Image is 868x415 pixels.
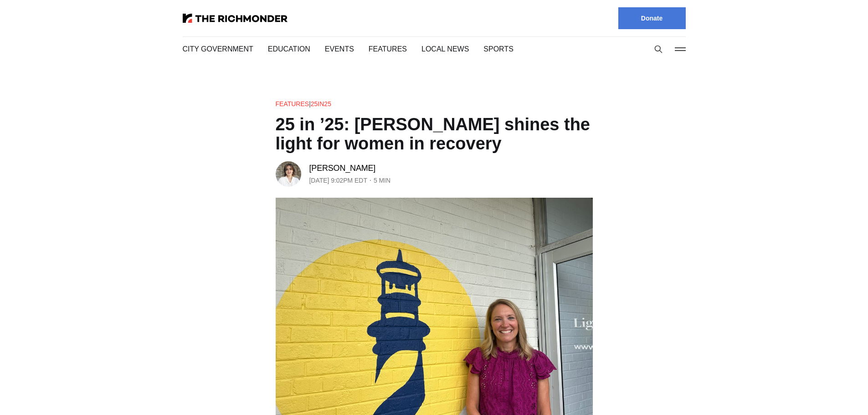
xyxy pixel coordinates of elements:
[276,100,309,108] a: Features
[183,45,253,53] a: City Government
[309,163,376,174] a: [PERSON_NAME]
[421,45,469,53] a: Local News
[369,45,407,53] a: Features
[276,161,301,187] img: Eleanor Shaw
[309,175,367,186] time: [DATE] 9:02PM EDT
[374,175,390,186] span: 5 min
[652,42,665,56] button: Search this site
[325,45,354,53] a: Events
[268,45,310,53] a: Education
[311,100,331,108] a: 25in25
[276,98,331,109] div: |
[276,115,593,153] h1: 25 in ’25: [PERSON_NAME] shines the light for women in recovery
[618,7,686,29] a: Donate
[640,370,868,415] iframe: portal-trigger
[483,45,514,53] a: Sports
[183,14,288,23] img: The Richmonder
